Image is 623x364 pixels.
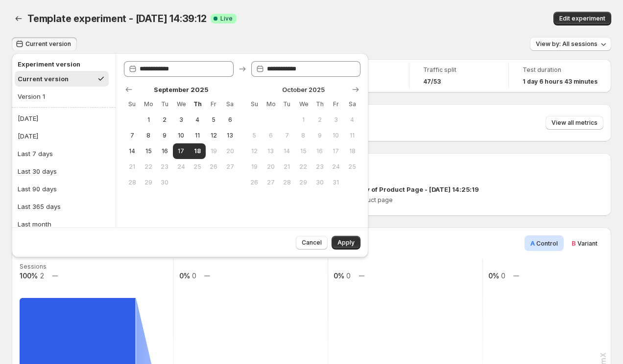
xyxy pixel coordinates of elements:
[27,13,207,24] span: Template experiment - [DATE] 14:39:12
[250,100,259,108] span: Su
[15,181,113,197] button: Last 90 days
[140,96,156,112] th: Monday
[266,100,275,108] span: Mo
[332,163,340,171] span: 24
[15,163,113,179] button: Last 30 days
[128,100,136,108] span: Su
[302,239,322,247] span: Cancel
[140,159,156,175] button: Monday September 22 2025
[157,175,173,190] button: Tuesday September 30 2025
[15,89,109,104] button: Version 1
[161,147,169,155] span: 16
[144,163,152,171] span: 22
[122,83,136,96] button: Show previous month, August 2025
[226,147,234,155] span: 20
[189,159,205,175] button: Thursday September 25 2025
[344,96,360,112] th: Saturday
[283,163,291,171] span: 21
[15,199,113,214] button: Last 365 days
[283,179,291,186] span: 28
[315,147,324,155] span: 16
[348,132,357,139] span: 11
[348,163,357,171] span: 25
[523,78,598,86] span: 1 day 6 hours 43 minutes
[328,143,344,159] button: Friday October 17 2025
[315,116,324,124] span: 2
[140,112,156,128] button: Monday September 1 2025
[173,96,189,112] th: Wednesday
[173,128,189,143] button: Wednesday September 10 2025
[226,132,234,139] span: 13
[572,239,576,247] span: B
[299,179,308,186] span: 29
[222,159,238,175] button: Saturday September 27 2025
[206,96,222,112] th: Friday
[311,175,328,190] button: Thursday October 30 2025
[226,100,234,108] span: Sa
[328,96,344,112] th: Friday
[315,132,324,139] span: 9
[266,147,275,155] span: 13
[206,159,222,175] button: Friday September 26 2025
[222,96,238,112] th: Saturday
[20,272,38,280] text: 100%
[157,159,173,175] button: Tuesday September 23 2025
[210,100,218,108] span: Fr
[161,179,169,186] span: 30
[20,263,47,270] text: Sessions
[179,272,190,280] text: 0%
[559,15,605,23] span: Edit experiment
[18,91,45,101] div: Version 1
[423,78,441,86] span: 47/53
[344,159,360,175] button: Saturday October 25 2025
[189,96,205,112] th: Thursday
[18,149,53,159] div: Last 7 days
[15,111,113,126] button: [DATE]
[177,116,185,124] span: 3
[177,163,185,171] span: 24
[423,66,495,74] span: Traffic split
[220,15,233,23] span: Live
[157,128,173,143] button: Tuesday September 9 2025
[210,116,218,124] span: 5
[263,128,279,143] button: Monday October 6 2025
[577,240,598,247] span: Variant
[18,202,61,211] div: Last 365 days
[266,179,275,186] span: 27
[140,175,156,190] button: Monday September 29 2025
[332,116,340,124] span: 3
[189,128,205,143] button: Thursday September 11 2025
[173,112,189,128] button: Wednesday September 3 2025
[157,112,173,128] button: Tuesday September 2 2025
[161,100,169,108] span: Tu
[189,112,205,128] button: Thursday September 4 2025
[332,100,340,108] span: Fr
[12,12,25,25] button: Back
[210,163,218,171] span: 26
[15,146,113,161] button: Last 7 days
[246,96,263,112] th: Sunday
[144,132,152,139] span: 8
[536,240,558,247] span: Control
[144,179,152,186] span: 29
[18,131,38,141] div: [DATE]
[157,96,173,112] th: Tuesday
[177,147,185,155] span: 17
[299,116,308,124] span: 1
[332,236,360,250] button: Apply
[344,128,360,143] button: Saturday October 11 2025
[311,159,328,175] button: Thursday October 23 2025
[222,143,238,159] button: Saturday September 20 2025
[222,128,238,143] button: Saturday September 13 2025
[12,37,77,51] button: Current version
[124,143,140,159] button: Sunday September 14 2025
[161,132,169,139] span: 9
[328,159,344,175] button: Friday October 24 2025
[25,40,71,48] span: Current version
[311,112,328,128] button: Thursday October 2 2025
[328,128,344,143] button: Friday October 10 2025
[530,239,535,247] span: A
[173,159,189,175] button: Wednesday September 24 2025
[279,96,295,112] th: Tuesday
[295,159,311,175] button: Wednesday October 22 2025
